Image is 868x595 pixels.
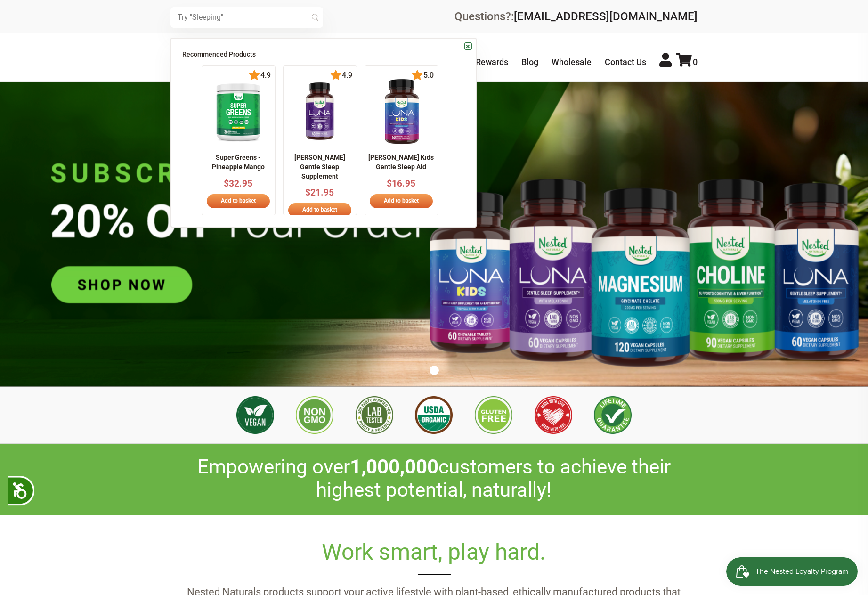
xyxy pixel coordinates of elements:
[594,396,632,434] img: Lifetime Guarantee
[341,71,353,80] span: 4.9
[170,456,698,501] h2: Empowering over customers to achieve their highest potential, naturally!
[430,366,439,375] button: 1 of 1
[522,57,539,67] a: Blog
[249,70,260,81] img: star.svg
[447,57,509,67] a: Nested Rewards
[464,42,472,50] a: ×
[387,178,416,189] span: $16.95
[170,539,698,575] h2: Work smart, play hard.
[552,57,592,67] a: Wholesale
[206,153,271,171] p: Super Greens - Pineapple Mango
[423,71,434,80] span: 5.0
[370,194,433,208] a: Add to basket
[455,11,698,22] div: Questions?:
[693,57,698,67] span: 0
[306,187,334,198] span: $21.95
[180,136,190,145] button: Previous
[260,71,271,80] span: 4.9
[605,57,647,67] a: Contact Us
[350,455,438,478] span: 1,000,000
[726,557,859,586] iframe: Button to open loyalty program pop-up
[294,79,345,145] img: NN_LUNA_US_60_front_1_x140.png
[369,79,435,145] img: 1_edfe67ed-9f0f-4eb3-a1ff-0a9febdc2b11_x140.png
[288,203,351,217] a: Add to basket
[170,7,323,28] input: Try "Sleeping"
[676,57,698,67] a: 0
[369,153,434,171] p: [PERSON_NAME] Kids Gentle Sleep Aid
[330,70,341,81] img: star.svg
[448,136,457,145] button: Next
[287,153,353,181] p: [PERSON_NAME] Gentle Sleep Supplement
[296,396,333,434] img: Non GMO
[514,10,698,23] a: [EMAIL_ADDRESS][DOMAIN_NAME]
[535,396,572,434] img: Made with Love
[412,70,423,81] img: star.svg
[236,396,274,434] img: Vegan
[210,79,267,145] img: imgpsh_fullsize_anim_-_2025-02-26T222351.371_x140.png
[224,178,253,189] span: $32.95
[415,396,453,434] img: USDA Organic
[183,50,256,58] span: Recommended Products
[475,396,512,434] img: Gluten Free
[356,396,393,434] img: 3rd Party Lab Tested
[207,194,270,208] a: Add to basket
